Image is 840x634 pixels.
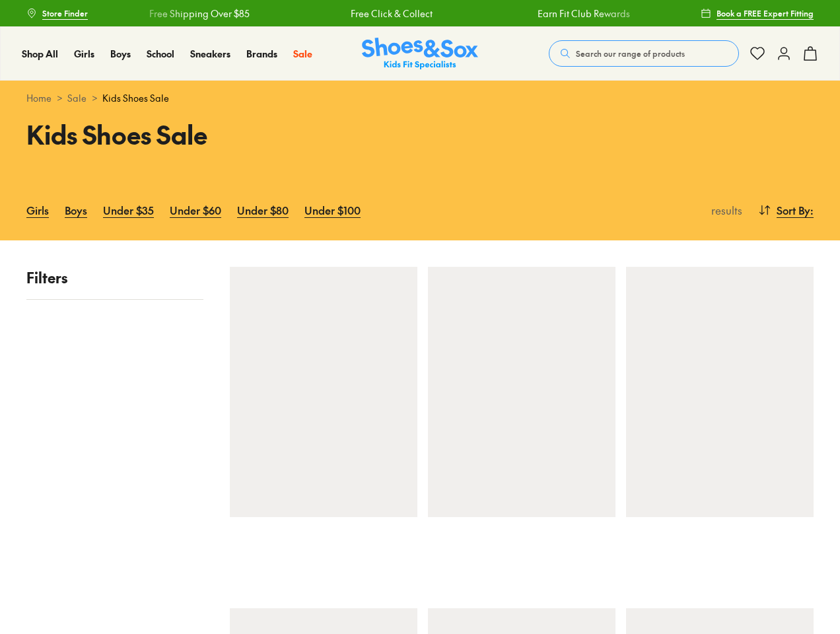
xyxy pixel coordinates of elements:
a: School [147,47,174,61]
a: Free Click & Collect [341,7,423,20]
a: Sale [293,47,312,61]
span: Sort By [777,202,810,218]
a: Under $35 [103,195,154,225]
button: Search our range of products [549,40,739,67]
span: : [810,202,814,218]
a: Sale [67,91,87,105]
a: Shop All [22,47,58,61]
span: Girls [74,47,94,60]
a: Boys [65,195,87,225]
a: Girls [26,195,49,225]
span: School [147,47,174,60]
p: Filters [26,267,203,289]
img: SNS_Logo_Responsive.svg [362,38,478,70]
h1: Kids Shoes Sale [26,116,404,153]
a: Under $100 [304,195,361,225]
a: Shoes & Sox [362,38,478,70]
button: Sort By: [758,195,814,225]
p: results [706,202,742,218]
span: Sneakers [190,47,230,60]
a: Under $60 [170,195,221,225]
a: Sneakers [190,47,230,61]
span: Brands [246,47,277,60]
a: Under $80 [237,195,289,225]
a: Brands [246,47,277,61]
a: Free Shipping Over $85 [139,7,240,20]
div: > > [26,91,814,105]
a: Girls [74,47,94,61]
span: Store Finder [42,7,88,19]
a: Store Finder [26,1,88,25]
a: Boys [110,47,131,61]
span: Search our range of products [576,48,685,59]
span: Boys [110,47,131,60]
a: Earn Fit Club Rewards [527,7,619,20]
span: Shop All [22,47,58,60]
span: Kids Shoes Sale [102,91,169,105]
span: Book a FREE Expert Fitting [717,7,814,19]
a: Home [26,91,52,105]
a: Book a FREE Expert Fitting [701,1,814,25]
span: Sale [293,47,312,60]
